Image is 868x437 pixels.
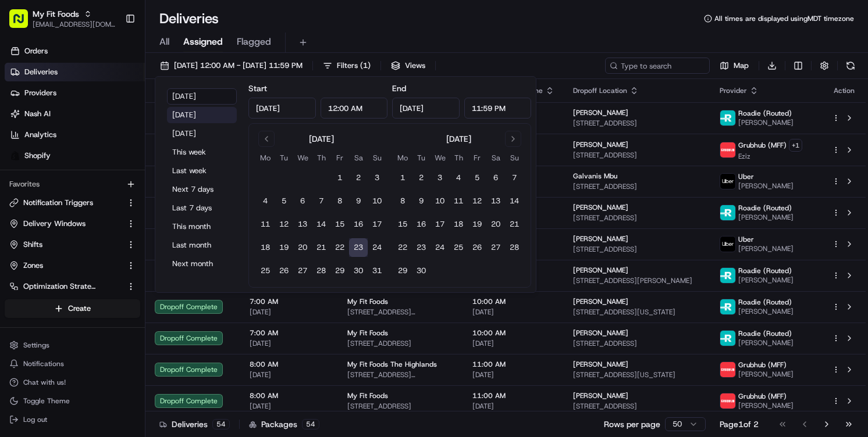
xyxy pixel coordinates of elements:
[449,215,468,234] button: 18
[180,149,212,163] button: See all
[573,234,628,243] span: [PERSON_NAME]
[183,35,223,49] span: Assigned
[23,415,47,424] span: Log out
[110,228,187,240] span: API Documentation
[250,339,329,348] span: [DATE]
[412,169,431,187] button: 2
[30,75,192,87] input: Clear
[573,108,628,117] span: [PERSON_NAME]
[9,281,122,292] a: Optimization Strategy
[250,370,329,379] span: [DATE]
[321,98,388,119] input: Time
[330,192,349,210] button: 8
[275,215,293,234] button: 12
[167,218,237,235] button: This month
[312,238,330,257] button: 21
[368,169,386,187] button: 3
[720,86,747,95] span: Provider
[258,131,275,147] button: Go to previous month
[10,151,20,160] img: Shopify logo
[309,133,334,145] div: [DATE]
[720,393,735,409] img: 5e692f75ce7d37001a5d71f1
[486,215,505,234] button: 20
[5,194,140,212] button: Notification Triggers
[738,266,792,275] span: Roadie (Routed)
[573,151,701,160] span: [STREET_ADDRESS]
[312,215,330,234] button: 14
[505,215,524,234] button: 21
[368,192,386,210] button: 10
[24,109,51,119] span: Nash AI
[738,298,792,307] span: Roadie (Routed)
[472,307,554,317] span: [DATE]
[82,256,141,266] a: Powered byPylon
[573,402,701,411] span: [STREET_ADDRESS]
[23,198,93,208] span: Notification Triggers
[275,262,293,280] button: 26
[604,418,660,430] p: Rows per page
[573,360,628,369] span: [PERSON_NAME]
[330,152,349,164] th: Friday
[9,218,122,229] a: Delivery Windows
[573,182,701,191] span: [STREET_ADDRESS]
[293,192,312,210] button: 6
[159,9,219,28] h1: Deliveries
[714,58,754,74] button: Map
[33,20,116,29] span: [EMAIL_ADDRESS][DOMAIN_NAME]
[393,152,412,164] th: Monday
[198,114,212,128] button: Start new chat
[573,297,628,306] span: [PERSON_NAME]
[505,131,521,147] button: Go to next month
[5,256,140,275] button: Zones
[330,262,349,280] button: 29
[250,328,329,338] span: 7:00 AM
[573,86,627,95] span: Dropoff Location
[393,262,412,280] button: 29
[5,411,140,428] button: Log out
[720,205,735,220] img: roadie-logo-v2.jpg
[468,169,486,187] button: 5
[412,215,431,234] button: 16
[167,200,237,216] button: Last 7 days
[368,262,386,280] button: 31
[738,118,794,127] span: [PERSON_NAME]
[5,356,140,372] button: Notifications
[573,119,701,128] span: [STREET_ADDRESS]
[431,192,449,210] button: 10
[468,192,486,210] button: 12
[486,238,505,257] button: 27
[449,238,468,257] button: 25
[573,171,617,181] span: Galvanis Mbu
[714,14,854,23] span: All times are displayed using MDT timezone
[573,140,628,149] span: [PERSON_NAME]
[573,370,701,379] span: [STREET_ADDRESS][US_STATE]
[5,214,140,233] button: Delivery Windows
[36,180,124,189] span: Wisdom [PERSON_NAME]
[738,275,794,285] span: [PERSON_NAME]
[9,260,122,271] a: Zones
[330,215,349,234] button: 15
[24,88,56,98] span: Providers
[573,276,701,285] span: [STREET_ADDRESS][PERSON_NAME]
[250,402,329,411] span: [DATE]
[12,169,30,192] img: Wisdom Oko
[167,256,237,272] button: Next month
[842,58,859,74] button: Refresh
[12,151,78,160] div: Past conversations
[431,215,449,234] button: 17
[167,88,237,105] button: [DATE]
[52,123,160,132] div: We're available if you need us!
[174,60,303,71] span: [DATE] 12:00 AM - [DATE] 11:59 PM
[94,224,191,245] a: 💻API Documentation
[5,146,145,165] a: Shopify
[349,169,368,187] button: 2
[23,396,70,406] span: Toggle Theme
[256,262,275,280] button: 25
[5,277,140,296] button: Optimization Strategy
[23,359,64,368] span: Notifications
[446,133,471,145] div: [DATE]
[23,181,33,190] img: 1736555255976-a54dd68f-1ca7-489b-9aae-adbdc363a1c4
[23,239,42,250] span: Shifts
[738,172,754,181] span: Uber
[12,46,212,65] p: Welcome 👋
